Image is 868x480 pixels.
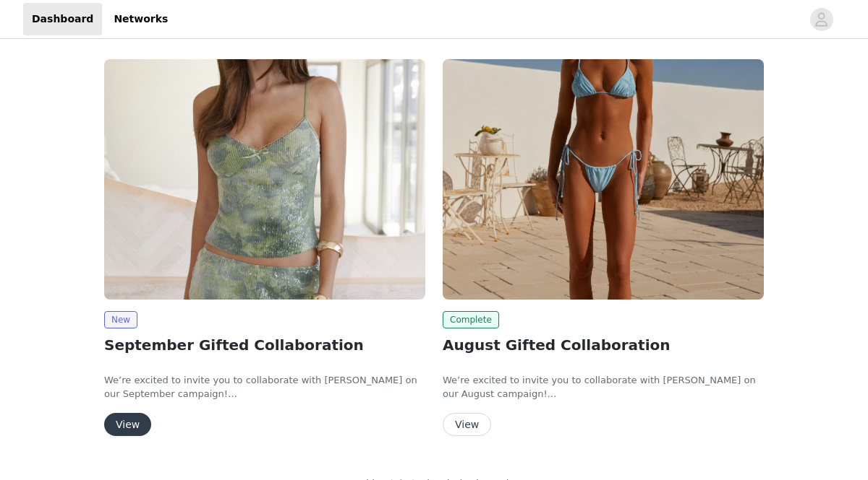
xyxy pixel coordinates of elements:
[104,311,137,328] span: New
[443,419,491,430] a: View
[443,334,764,356] h2: August Gifted Collaboration
[443,413,491,436] button: View
[443,59,764,300] img: Peppermayo USA
[443,311,499,328] span: Complete
[105,3,176,35] a: Networks
[814,8,828,31] div: avatar
[104,413,151,436] button: View
[443,373,764,401] p: We’re excited to invite you to collaborate with [PERSON_NAME] on our August campaign!
[23,3,102,35] a: Dashboard
[104,334,425,356] h2: September Gifted Collaboration
[104,59,425,300] img: Peppermayo USA
[104,419,151,430] a: View
[104,373,425,401] p: We’re excited to invite you to collaborate with [PERSON_NAME] on our September campaign!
